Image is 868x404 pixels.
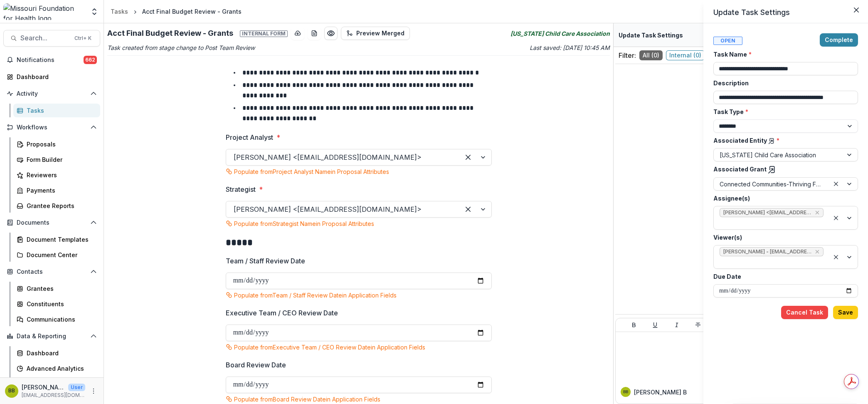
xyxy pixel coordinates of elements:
button: Complete [820,33,858,47]
button: Close [850,3,863,17]
label: Task Name [713,50,853,59]
label: Assignee(s) [713,194,853,203]
div: Remove Brandy Boyer <bboyer@mffh.org> (bboyer@mffh.org) [814,208,821,217]
span: [PERSON_NAME] <[EMAIL_ADDRESS][DOMAIN_NAME]> ([EMAIL_ADDRESS][DOMAIN_NAME]) [723,210,811,216]
div: Clear selected options [831,213,841,223]
span: [PERSON_NAME] - [EMAIL_ADDRESS][DOMAIN_NAME] [723,249,811,255]
label: Task Type [713,107,853,116]
label: Due Date [713,272,853,281]
label: Associated Grant [713,165,853,174]
div: Clear selected options [831,179,841,189]
span: Open [713,37,742,45]
label: Viewer(s) [713,233,853,242]
button: Save [833,306,858,319]
div: Remove Alyssa Curran - acurran@mffh.org [814,248,821,256]
div: Clear selected options [831,252,841,262]
label: Description [713,79,853,87]
label: Associated Entity [713,136,853,145]
button: Cancel Task [781,306,828,319]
